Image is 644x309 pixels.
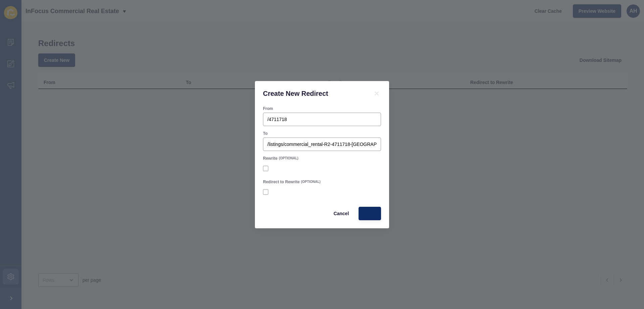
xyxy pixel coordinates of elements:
span: (OPTIONAL) [301,180,320,184]
span: Cancel [333,210,349,217]
label: Redirect to Rewrite [263,179,300,185]
span: (OPTIONAL) [279,156,298,161]
label: Rewrite [263,156,277,161]
label: To [263,131,268,136]
button: Cancel [328,207,355,220]
label: From [263,106,273,111]
h1: Create New Redirect [263,89,364,98]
